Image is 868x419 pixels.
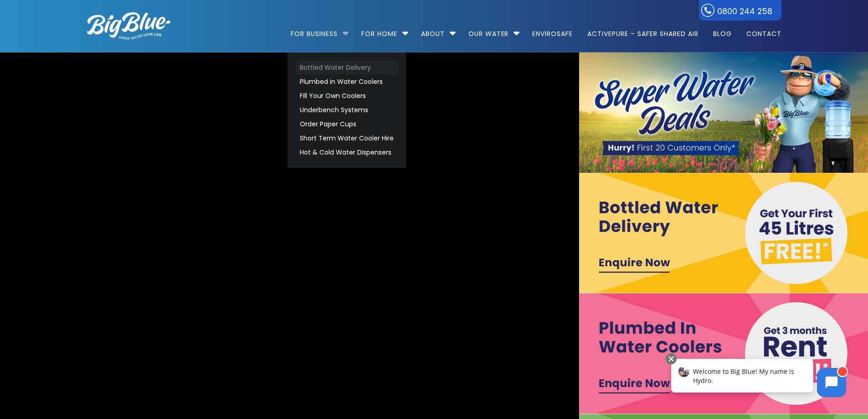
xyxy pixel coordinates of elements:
[296,89,398,103] a: Fill Your Own Coolers
[662,352,855,406] iframe: Chatbot
[296,75,398,89] a: Plumbed in Water Coolers
[296,131,398,145] a: Short Term Water Cooler Hire
[87,12,170,40] img: logo
[296,61,398,75] a: Bottled Water Delivery
[296,103,398,117] a: Underbench Systems
[296,145,398,160] a: Hot & Cold Water Dispensers
[296,117,398,131] a: Order Paper Cups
